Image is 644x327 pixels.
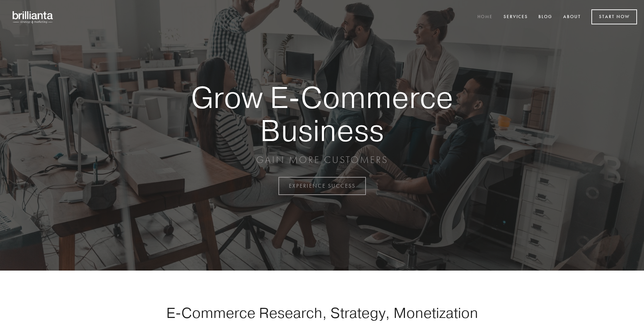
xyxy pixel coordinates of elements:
strong: Grow E-Commerce Business [167,81,477,147]
a: About [559,11,585,23]
a: Services [499,11,532,23]
a: Blog [534,11,557,23]
img: brillianta - research, strategy, marketing [7,7,59,27]
a: Start Now [591,9,637,24]
h1: E-Commerce Research, Strategy, Monetization [144,304,500,321]
a: EXPERIENCE SUCCESS [278,177,366,195]
a: Home [473,11,497,23]
p: GAIN MORE CUSTOMERS [167,154,477,166]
